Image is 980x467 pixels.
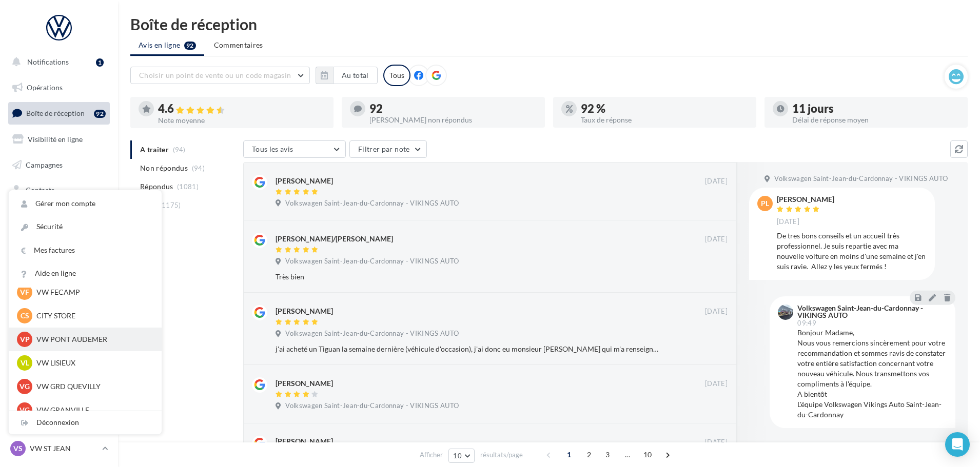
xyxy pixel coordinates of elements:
[36,311,149,321] p: CITY STORE
[160,201,181,209] span: (1175)
[383,65,410,86] div: Tous
[6,179,112,201] a: Contacts
[30,443,98,454] p: VW ST JEAN
[9,411,162,434] div: Déconnexion
[94,110,106,118] div: 92
[276,436,333,446] div: [PERSON_NAME]
[13,443,23,454] span: VS
[581,446,597,463] span: 2
[777,217,799,227] span: [DATE]
[581,103,748,114] div: 92 %
[448,449,475,463] button: 10
[26,109,85,117] span: Boîte de réception
[285,401,459,411] span: Volkswagen Saint-Jean-du-Cardonnay - VIKINGS AUTO
[777,231,927,272] div: De tres bons conseils et un accueil très professionnel. Je suis repartie avec ma nouvelle voiture...
[599,446,616,463] span: 3
[252,145,293,153] span: Tous les avis
[243,140,346,158] button: Tous les avis
[797,320,816,327] span: 09:49
[6,77,112,98] a: Opérations
[705,379,728,389] span: [DATE]
[369,103,537,114] div: 92
[6,205,112,227] a: Médiathèque
[140,163,188,173] span: Non répondus
[19,405,30,415] span: VG
[705,177,728,186] span: [DATE]
[619,446,636,463] span: ...
[420,450,443,460] span: Afficher
[130,16,968,32] div: Boîte de réception
[945,432,970,457] div: Open Intercom Messenger
[285,257,459,266] span: Volkswagen Saint-Jean-du-Cardonnay - VIKINGS AUTO
[130,67,310,84] button: Choisir un point de vente ou un code magasin
[28,135,83,144] span: Visibilité en ligne
[177,182,199,191] span: (1081)
[26,160,63,169] span: Campagnes
[349,140,427,158] button: Filtrer par note
[276,234,393,244] div: [PERSON_NAME]/[PERSON_NAME]
[276,344,661,354] div: j'ai acheté un Tiguan la semaine dernière (véhicule d'occasion), j'ai donc eu monsieur [PERSON_NA...
[9,192,162,215] a: Gérer mon compte
[797,328,947,420] div: Bonjour Madame, Nous vous remercions sincèrement pour votre recommandation et sommes ravis de con...
[36,381,149,392] p: VW GRD QUEVILLY
[6,51,108,73] button: Notifications 1
[797,304,945,319] div: Volkswagen Saint-Jean-du-Cardonnay - VIKINGS AUTO
[774,174,948,184] span: Volkswagen Saint-Jean-du-Cardonnay - VIKINGS AUTO
[480,450,523,460] span: résultats/page
[26,186,54,194] span: Contacts
[6,290,112,320] a: Campagnes DataOnDemand
[9,262,162,285] a: Aide en ligne
[792,116,959,124] div: Délai de réponse moyen
[276,176,333,186] div: [PERSON_NAME]
[276,306,333,316] div: [PERSON_NAME]
[158,103,325,115] div: 4.6
[6,256,112,286] a: PLV et print personnalisable
[139,71,291,79] span: Choisir un point de vente ou un code magasin
[36,405,149,415] p: VW GRANVILLE
[9,215,162,238] a: Sécurité
[21,311,29,321] span: CS
[369,116,537,124] div: [PERSON_NAME] non répondus
[6,154,112,176] a: Campagnes
[192,164,205,172] span: (94)
[158,117,325,124] div: Note moyenne
[285,199,459,208] span: Volkswagen Saint-Jean-du-Cardonnay - VIKINGS AUTO
[96,58,104,67] div: 1
[21,358,29,368] span: VL
[276,272,661,282] div: Très bien
[20,334,30,344] span: VP
[19,381,30,392] span: VG
[36,334,149,344] p: VW PONT AUDEMER
[6,102,112,124] a: Boîte de réception92
[214,40,263,50] span: Commentaires
[705,235,728,244] span: [DATE]
[639,446,656,463] span: 10
[6,129,112,150] a: Visibilité en ligne
[36,287,149,297] p: VW FECAMP
[777,196,834,203] div: [PERSON_NAME]
[705,438,728,447] span: [DATE]
[285,329,459,338] span: Volkswagen Saint-Jean-du-Cardonnay - VIKINGS AUTO
[316,67,378,84] button: Au total
[792,103,959,114] div: 11 jours
[8,439,110,458] a: VS VW ST JEAN
[705,307,728,316] span: [DATE]
[333,67,378,84] button: Au total
[140,181,173,192] span: Répondus
[20,287,29,297] span: VF
[761,198,769,209] span: PL
[276,378,333,389] div: [PERSON_NAME]
[561,446,577,463] span: 1
[453,452,462,460] span: 10
[581,116,748,124] div: Taux de réponse
[6,231,112,252] a: Calendrier
[9,239,162,262] a: Mes factures
[27,83,63,92] span: Opérations
[27,57,69,66] span: Notifications
[36,358,149,368] p: VW LISIEUX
